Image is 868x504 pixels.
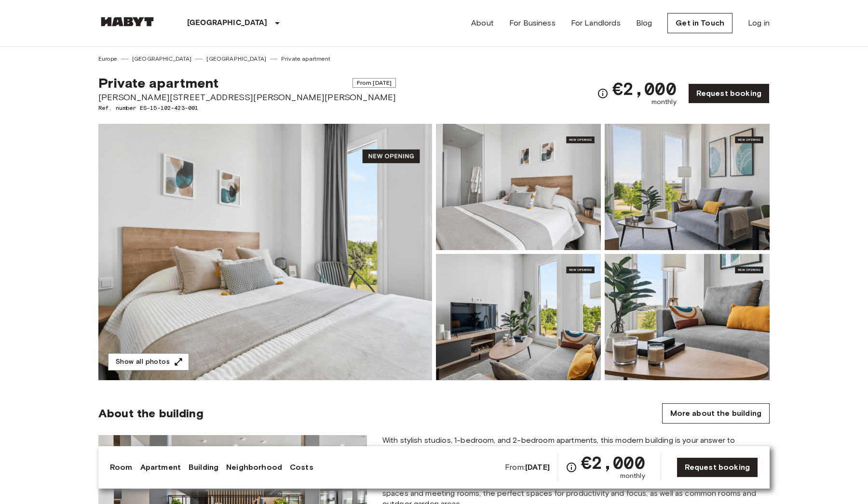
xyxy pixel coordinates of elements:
a: More about the building [662,403,770,424]
span: [PERSON_NAME][STREET_ADDRESS][PERSON_NAME][PERSON_NAME] [98,91,396,104]
img: Habyt [98,17,156,27]
a: Room [110,462,133,473]
span: About the building [98,406,203,421]
a: Costs [290,462,313,473]
a: Europe [98,54,117,63]
img: Picture of unit ES-15-102-423-001 [605,254,770,380]
img: Marketing picture of unit ES-15-102-423-001 [98,124,432,380]
a: [GEOGRAPHIC_DATA] [132,54,192,63]
span: €2,000 [612,80,677,97]
b: [DATE] [525,463,550,472]
a: Building [189,462,218,473]
img: Picture of unit ES-15-102-423-001 [605,124,770,250]
a: About [471,17,494,29]
svg: Check cost overview for full price breakdown. Please note that discounts apply to new joiners onl... [597,88,609,99]
button: Show all photos [108,353,189,371]
a: Private apartment [281,54,331,63]
span: €2,000 [581,454,645,471]
a: Get in Touch [667,13,732,33]
a: Request booking [688,83,770,104]
span: monthly [651,97,677,107]
a: [GEOGRAPHIC_DATA] [206,54,266,63]
span: Private apartment [98,75,219,91]
img: Picture of unit ES-15-102-423-001 [436,124,601,250]
img: Picture of unit ES-15-102-423-001 [436,254,601,380]
a: Neighborhood [226,462,282,473]
a: Blog [636,17,652,29]
span: monthly [620,471,645,481]
a: For Landlords [571,17,621,29]
a: Apartment [140,462,181,473]
a: For Business [509,17,556,29]
a: Log in [748,17,770,29]
span: From [DATE] [353,78,396,88]
span: From: [505,462,550,473]
p: [GEOGRAPHIC_DATA] [187,17,268,29]
span: Ref. number ES-15-102-423-001 [98,104,396,112]
a: Request booking [677,457,758,477]
svg: Check cost overview for full price breakdown. Please note that discounts apply to new joiners onl... [566,462,577,473]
